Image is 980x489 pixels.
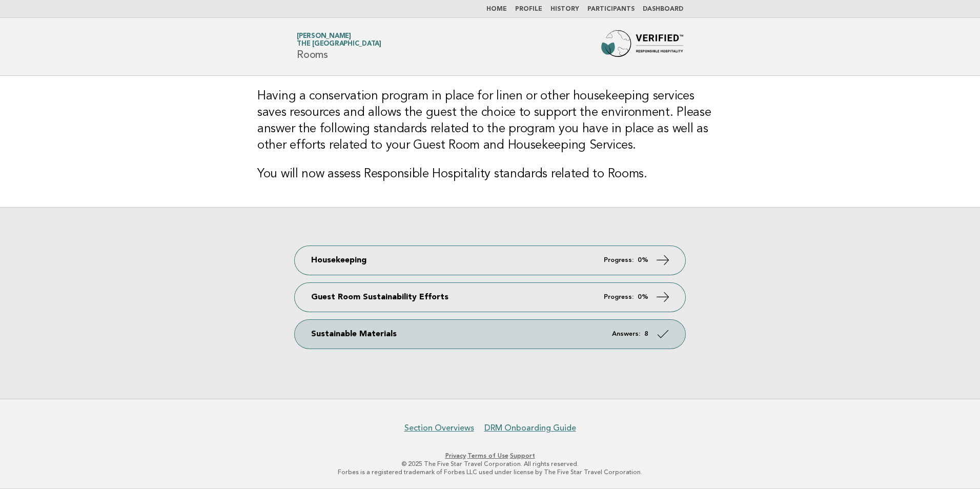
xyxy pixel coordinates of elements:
a: Home [486,6,507,12]
em: Answers: [612,331,640,337]
a: Sustainable Materials Answers: 8 [295,320,685,349]
em: Progress: [604,294,634,300]
em: Progress: [604,257,634,263]
span: The [GEOGRAPHIC_DATA] [297,41,381,48]
a: Profile [515,6,542,12]
strong: 8 [644,331,648,337]
p: © 2025 The Five Star Travel Corporation. All rights reserved. [176,460,804,468]
a: [PERSON_NAME]The [GEOGRAPHIC_DATA] [297,33,381,47]
a: Section Overviews [404,423,474,433]
a: Terms of Use [467,452,508,459]
strong: 0% [638,294,648,300]
a: DRM Onboarding Guide [484,423,576,433]
strong: 0% [638,257,648,263]
h1: Rooms [297,33,381,60]
a: Dashboard [643,6,683,12]
h3: You will now assess Responsible Hospitality standards related to Rooms. [257,166,723,182]
a: History [550,6,579,12]
a: Privacy [445,452,466,459]
h3: Having a conservation program in place for linen or other housekeeping services saves resources a... [257,88,723,154]
img: Forbes Travel Guide [601,30,683,63]
a: Housekeeping Progress: 0% [295,246,685,275]
a: Support [510,452,535,459]
p: Forbes is a registered trademark of Forbes LLC used under license by The Five Star Travel Corpora... [176,468,804,476]
a: Guest Room Sustainability Efforts Progress: 0% [295,283,685,312]
p: · · [176,452,804,460]
a: Participants [587,6,635,12]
